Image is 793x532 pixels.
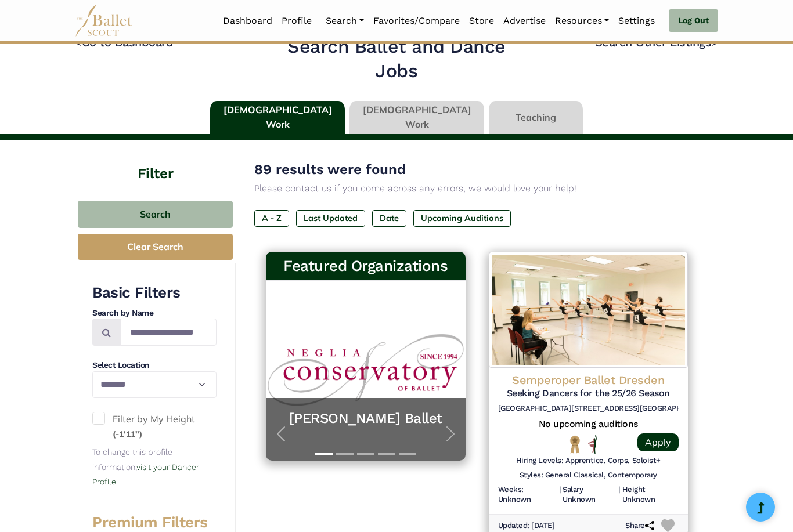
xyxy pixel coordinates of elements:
[277,9,316,33] a: Profile
[92,283,217,303] h3: Basic Filters
[464,9,499,33] a: Store
[559,485,561,505] h6: |
[296,210,365,226] label: Last Updated
[277,410,454,428] a: [PERSON_NAME] Ballet
[498,404,679,414] h6: [GEOGRAPHIC_DATA][STREET_ADDRESS][GEOGRAPHIC_DATA]
[669,9,718,32] a: Log Out
[113,429,142,439] small: (-1'11")
[489,252,689,368] img: Logo
[92,307,217,319] h4: Search by Name
[336,447,354,461] button: Slide 2
[498,485,557,505] h6: Weeks: Unknown
[92,462,199,487] a: visit your Dancer Profile
[92,412,217,441] label: Filter by My Height
[516,456,661,466] h6: Hiring Levels: Apprentice, Corps, Soloist+
[92,447,199,486] small: To change this profile information,
[622,485,679,505] h6: Height Unknown
[78,201,233,228] button: Search
[273,35,520,83] h2: Search Ballet and Dance Jobs
[498,372,679,388] h4: Semperoper Ballet Dresden
[369,9,464,33] a: Favorites/Compare
[347,101,486,135] li: [DEMOGRAPHIC_DATA] Work
[275,256,456,276] h3: Featured Organizations
[413,210,511,226] label: Upcoming Auditions
[498,388,679,400] h5: Seeking Dancers for the 25/26 Season
[254,161,406,178] span: 89 results were found
[614,9,659,33] a: Settings
[498,418,679,430] h5: No upcoming auditions
[315,447,333,461] button: Slide 1
[625,521,654,531] h6: Share
[254,210,289,226] label: A - Z
[588,435,597,454] img: All
[486,101,585,135] li: Teaching
[520,471,657,480] h6: Styles: General Classical, Contemporary
[399,447,416,461] button: Slide 5
[563,485,616,505] h6: Salary Unknown
[92,360,217,371] h4: Select Location
[208,101,347,135] li: [DEMOGRAPHIC_DATA] Work
[120,319,217,346] input: Search by names...
[618,485,620,505] h6: |
[321,9,369,33] a: Search
[499,9,550,33] a: Advertise
[372,210,406,226] label: Date
[550,9,614,33] a: Resources
[78,234,233,260] button: Clear Search
[378,447,395,461] button: Slide 4
[637,433,679,451] a: Apply
[75,140,236,183] h4: Filter
[357,447,374,461] button: Slide 3
[498,521,555,531] h6: Updated: [DATE]
[218,9,277,33] a: Dashboard
[254,181,700,196] p: Please contact us if you come across any errors, we would love your help!
[568,435,582,453] img: National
